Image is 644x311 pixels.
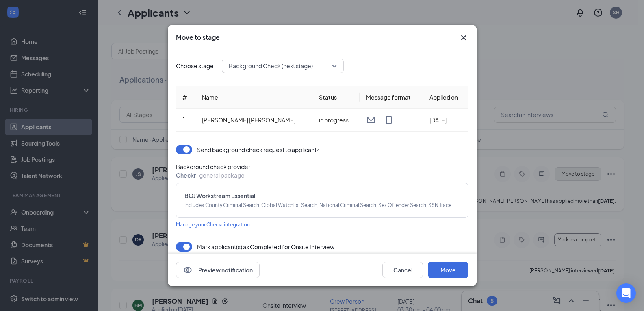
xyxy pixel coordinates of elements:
span: [PERSON_NAME] [PERSON_NAME] [202,116,295,124]
span: general package [199,172,245,179]
span: Includes : County Criminal Search, Global Watchlist Search, National Criminal Search, Sex Offende... [184,201,460,209]
span: Manage your Checkr integration [176,222,250,228]
span: 1 [182,116,186,123]
h3: Move to stage [176,33,220,42]
span: Choose stage: [176,61,215,70]
div: Open Intercom Messenger [616,283,636,303]
span: BOJ Workstream Essential [184,191,460,200]
th: Message format [359,86,423,109]
button: Cancel [382,262,423,278]
svg: Eye [183,265,193,275]
button: EyePreview notification [176,262,260,278]
span: Background check provider : [176,163,468,171]
button: Close [459,33,468,43]
th: Status [312,86,359,109]
span: Background Check (next stage) [229,60,313,72]
span: Checkr [176,172,196,179]
svg: Cross [459,33,468,43]
th: Applied on [423,86,468,109]
th: Name [195,86,312,109]
a: Manage your Checkr integration [176,220,250,229]
th: # [176,86,195,109]
button: Move [428,262,468,278]
div: Send background check request to applicant? [197,145,319,154]
p: Mark applicant(s) as Completed for Onsite Interview [197,243,334,251]
svg: MobileSms [384,115,393,125]
svg: Email [366,115,375,125]
td: [DATE] [423,109,468,132]
td: in progress [312,109,359,132]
